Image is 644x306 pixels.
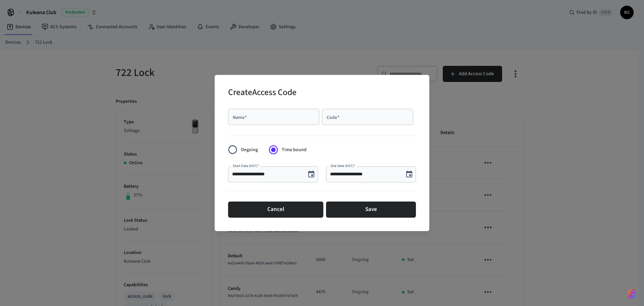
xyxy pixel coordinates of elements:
label: End Date (HST) [331,163,355,168]
button: Choose date, selected date is Oct 10, 2025 [305,168,318,181]
button: Choose date, selected date is Oct 10, 2025 [402,168,416,181]
button: Cancel [228,202,323,218]
span: Time bound [282,146,307,154]
span: Ongoing [241,146,258,154]
h2: Create Access Code [228,83,297,103]
img: SeamLogoGradient.69752ec5.svg [628,289,636,299]
label: Start Date (HST) [233,163,259,168]
button: Save [326,202,416,218]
